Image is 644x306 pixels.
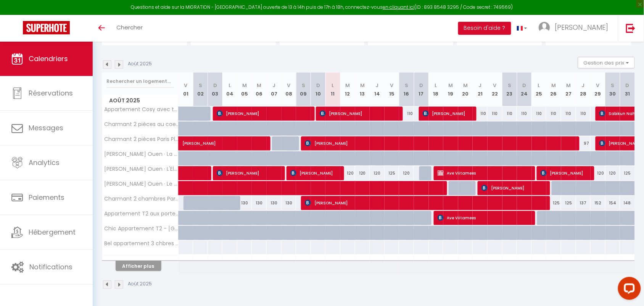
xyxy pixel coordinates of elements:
abbr: V [184,82,187,89]
div: 154 [605,196,620,210]
span: [PERSON_NAME] [217,166,281,180]
th: 25 [532,73,547,107]
div: 125 [546,196,561,210]
th: 15 [385,73,399,107]
th: 08 [282,73,296,107]
th: 31 [620,73,635,107]
button: Afficher plus [116,261,161,271]
span: Réservations [29,88,73,98]
th: 23 [502,73,517,107]
div: 137 [576,196,591,210]
div: 120 [399,166,414,180]
th: 03 [208,73,223,107]
span: Bel appartement 3 chbres proche de Paris Expo [103,241,180,246]
abbr: M [463,82,468,89]
abbr: L [538,82,540,89]
span: Chercher [116,23,143,31]
th: 11 [325,73,340,107]
th: 26 [546,73,561,107]
th: 14 [370,73,385,107]
p: Août 2025 [128,60,152,68]
abbr: J [479,82,482,89]
img: logout [626,23,636,33]
span: [PERSON_NAME] [290,166,340,180]
abbr: S [508,82,511,89]
span: Appartement T2 aux portes de [GEOGRAPHIC_DATA] privatif [103,211,180,217]
th: 30 [605,73,620,107]
span: [PERSON_NAME] [555,23,609,32]
button: Gestion des prix [578,57,635,68]
img: Super Booking [23,21,70,34]
abbr: S [405,82,408,89]
span: [PERSON_NAME] [182,132,288,147]
abbr: M [448,82,453,89]
abbr: L [332,82,334,89]
div: 110 [488,107,502,121]
div: 130 [267,196,282,210]
span: [PERSON_NAME] [320,106,399,121]
input: Rechercher un logement... [106,74,174,88]
div: 120 [605,166,620,180]
iframe: LiveChat chat widget [612,274,644,306]
span: [PERSON_NAME] Ouen · Le Wooden Oasis - spacieux T2 aux portes de [GEOGRAPHIC_DATA] [103,181,180,187]
span: Messages [29,123,63,133]
th: 07 [267,73,282,107]
abbr: D [419,82,423,89]
span: Ave Viitamees [438,166,532,180]
abbr: S [302,82,305,89]
span: Charmant 2 pièces au coeur de [GEOGRAPHIC_DATA] [103,121,180,127]
div: 125 [561,196,576,210]
a: Chercher [111,15,148,42]
span: Calendriers [29,54,68,63]
a: [PERSON_NAME] [179,136,193,151]
th: 05 [237,73,252,107]
abbr: D [626,82,630,89]
abbr: S [611,82,615,89]
abbr: M [345,82,350,89]
th: 18 [429,73,444,107]
abbr: S [199,82,202,89]
abbr: L [435,82,437,89]
span: Appartement Cosy avec terrasse aux portes de [GEOGRAPHIC_DATA] [103,107,180,112]
th: 04 [222,73,237,107]
th: 22 [488,73,502,107]
span: Charmant 2 pièces Paris Pleyel- [GEOGRAPHIC_DATA] [103,136,180,142]
th: 10 [311,73,326,107]
th: 21 [473,73,488,107]
th: 12 [340,73,355,107]
div: 97 [576,136,591,151]
div: 110 [532,107,547,121]
abbr: M [257,82,262,89]
span: Hébergement [29,227,76,237]
abbr: M [360,82,365,89]
th: 13 [355,73,370,107]
div: 125 [385,166,399,180]
th: 17 [414,73,429,107]
th: 28 [576,73,591,107]
div: 120 [370,166,385,180]
span: [PERSON_NAME] [423,106,472,121]
abbr: L [229,82,231,89]
div: 130 [252,196,267,210]
div: 110 [546,107,561,121]
abbr: J [582,82,585,89]
th: 02 [193,73,208,107]
div: 120 [591,166,605,180]
div: 152 [591,196,605,210]
a: en cliquant ici [383,4,415,10]
abbr: M [552,82,556,89]
th: 09 [296,73,311,107]
span: Charmant 2 chambres Paris [GEOGRAPHIC_DATA] avec Parking privatif (Boho Zen) [103,196,180,202]
span: [PERSON_NAME] [305,196,548,210]
th: 06 [252,73,267,107]
abbr: J [376,82,379,89]
abbr: M [566,82,571,89]
abbr: M [242,82,247,89]
span: Notifications [29,262,72,272]
abbr: V [390,82,394,89]
span: [PERSON_NAME] Ouen · La Chic Oasis - spacieux T2 aux portes de [GEOGRAPHIC_DATA] [103,151,180,157]
abbr: J [272,82,275,89]
a: ... [PERSON_NAME] [533,15,618,42]
div: 148 [620,196,635,210]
